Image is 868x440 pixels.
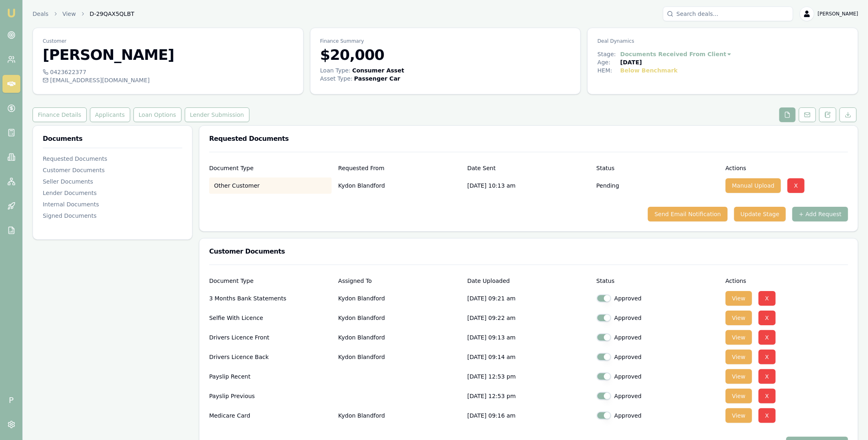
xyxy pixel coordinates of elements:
span: P [2,391,20,409]
div: Signed Documents [43,212,182,220]
div: Drivers Licence Back [209,349,332,365]
div: Seller Documents [43,177,182,186]
div: 3 Months Bank Statements [209,290,332,306]
div: Requested From [338,165,461,171]
p: Deal Dynamics [597,38,848,44]
div: Approved [597,314,719,322]
button: Lender Submission [185,107,249,122]
a: View [62,10,76,18]
button: View [726,350,752,364]
h3: [PERSON_NAME] [43,47,293,63]
a: Finance Details [33,107,88,122]
span: D-29QAX5QLBT [90,10,134,18]
a: Deals [33,10,48,18]
a: Applicants [88,107,132,122]
p: [DATE] 09:22 am [467,310,590,326]
div: Actions [726,165,848,171]
div: Drivers Licence Front [209,329,332,346]
div: Document Type [209,278,332,284]
input: Search deals [663,7,793,21]
div: Status [597,165,719,171]
p: Kydon Blandford [338,349,461,365]
div: Medicare Card [209,407,332,424]
button: View [726,369,752,384]
div: [DATE] [620,58,642,66]
p: [DATE] 09:14 am [467,349,590,365]
p: Pending [597,182,619,190]
div: Approved [597,412,719,420]
button: X [759,291,776,306]
h3: $20,000 [320,47,571,63]
div: Payslip Recent [209,368,332,385]
button: X [759,330,776,345]
div: Requested Documents [43,155,182,163]
div: Date Uploaded [467,278,590,284]
p: Kydon Blandford [338,329,461,346]
div: Approved [597,372,719,381]
a: Lender Submission [183,107,251,122]
div: Approved [597,333,719,341]
div: 0423622377 [43,68,293,76]
button: View [726,330,752,345]
div: Passenger Car [354,74,400,83]
a: Loan Options [132,107,183,122]
p: [DATE] 12:53 pm [467,388,590,404]
button: View [726,291,752,306]
div: Actions [726,278,848,284]
div: Other Customer [209,177,332,194]
div: Stage: [597,50,620,58]
button: X [759,408,776,423]
h3: Requested Documents [209,136,848,142]
p: [DATE] 09:16 am [467,407,590,424]
p: Finance Summary [320,38,571,44]
div: Consumer Asset [352,66,404,74]
div: [DATE] 10:13 am [467,177,590,194]
button: X [787,178,805,193]
div: Customer Documents [43,166,182,174]
button: + Add Request [792,207,848,221]
p: Kydon Blandford [338,177,461,194]
div: Age: [597,58,620,66]
button: X [759,350,776,364]
p: [DATE] 09:13 am [467,329,590,346]
p: Kydon Blandford [338,407,461,424]
button: X [759,369,776,384]
div: Lender Documents [43,189,182,197]
img: emu-icon-u.png [7,8,16,18]
div: Date Sent [467,165,590,171]
div: Status [597,278,719,284]
div: [EMAIL_ADDRESS][DOMAIN_NAME] [43,76,293,84]
button: Finance Details [33,107,87,122]
h3: Customer Documents [209,248,848,255]
button: View [726,408,752,423]
button: Loan Options [133,107,181,122]
p: Kydon Blandford [338,290,461,306]
div: Approved [597,294,719,302]
div: Selfie With Licence [209,310,332,326]
p: Customer [43,38,293,44]
p: Kydon Blandford [338,310,461,326]
button: View [726,311,752,325]
button: Applicants [90,107,130,122]
button: View [726,389,752,403]
div: Approved [597,353,719,361]
div: Approved [597,392,719,400]
button: Manual Upload [726,178,781,193]
h3: Documents [43,136,182,142]
div: Below Benchmark [620,66,678,74]
div: Assigned To [338,278,461,284]
div: Document Type [209,165,332,171]
button: X [759,389,776,403]
button: X [759,311,776,325]
button: Send Email Notification [648,207,727,221]
button: Update Stage [734,207,786,221]
span: [PERSON_NAME] [818,11,858,17]
div: Loan Type: [320,66,351,74]
div: HEM: [597,66,620,74]
nav: breadcrumb [33,10,134,18]
div: Internal Documents [43,200,182,208]
p: [DATE] 09:21 am [467,290,590,306]
p: [DATE] 12:53 pm [467,368,590,385]
div: Payslip Previous [209,388,332,404]
div: Asset Type : [320,74,353,83]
